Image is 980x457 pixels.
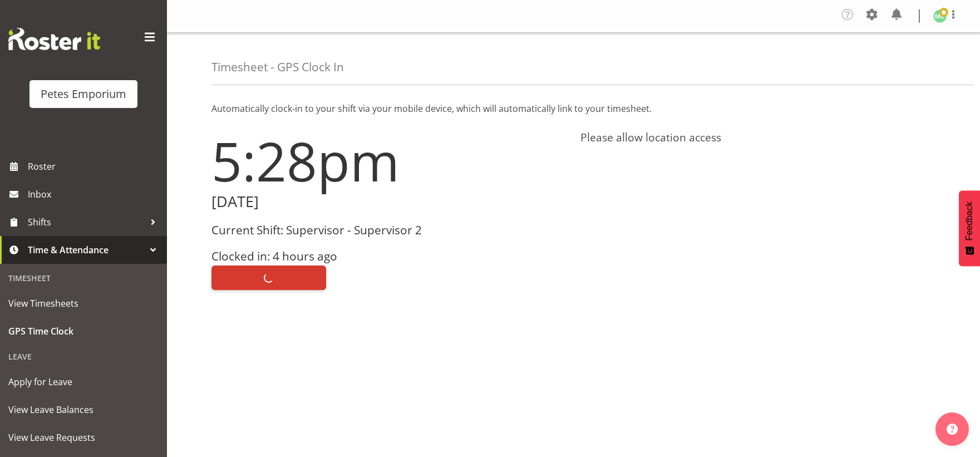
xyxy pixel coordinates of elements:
a: View Timesheets [3,289,164,317]
h2: [DATE] [211,193,567,210]
p: Automatically clock-in to your shift via your mobile device, which will automatically link to you... [211,102,935,115]
span: Inbox [28,186,161,203]
span: Roster [28,158,161,175]
h1: 5:28pm [211,131,567,191]
img: melissa-cowen2635.jpg [933,9,947,23]
img: help-xxl-2.png [947,424,958,435]
h4: Please allow location access [580,131,936,144]
a: View Leave Balances [3,396,164,424]
div: Timesheet [3,267,164,289]
span: GPS Time Clock [8,323,159,340]
span: View Leave Requests [8,429,159,446]
span: View Leave Balances [8,401,159,418]
span: View Timesheets [8,295,159,312]
a: View Leave Requests [3,424,164,451]
span: Time & Attendance [28,242,145,258]
h3: Clocked in: 4 hours ago [211,250,567,263]
span: Apply for Leave [8,374,159,390]
span: Shifts [28,214,145,230]
h4: Timesheet - GPS Clock In [211,61,344,73]
span: Feedback [964,202,974,240]
img: Rosterit website logo [8,28,100,50]
h3: Current Shift: Supervisor - Supervisor 2 [211,224,567,237]
a: Apply for Leave [3,368,164,396]
button: Feedback - Show survey [959,190,980,266]
a: GPS Time Clock [3,317,164,345]
div: Leave [3,345,164,368]
div: Petes Emporium [41,86,126,102]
